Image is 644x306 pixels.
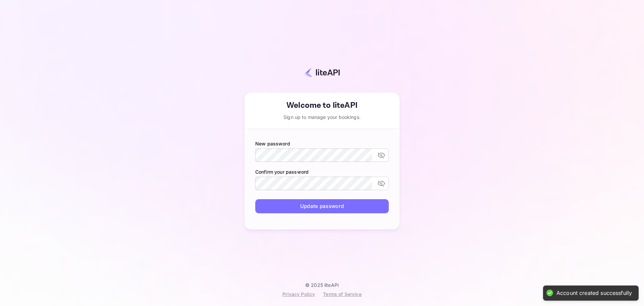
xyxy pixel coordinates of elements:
div: Sign up to manage your bookings. [245,114,399,121]
p: © 2025 liteAPI [305,282,339,288]
div: Terms of Service [323,291,361,298]
button: toggle password visibility [375,177,388,190]
div: Account created successfully [556,290,632,297]
button: Update password [255,199,389,214]
label: New password [255,140,389,147]
button: toggle password visibility [375,148,388,162]
img: liteapi [304,68,340,77]
div: Welcome to liteAPI [245,99,399,112]
div: Privacy Policy [282,291,315,298]
label: Confirm your password [255,168,389,175]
